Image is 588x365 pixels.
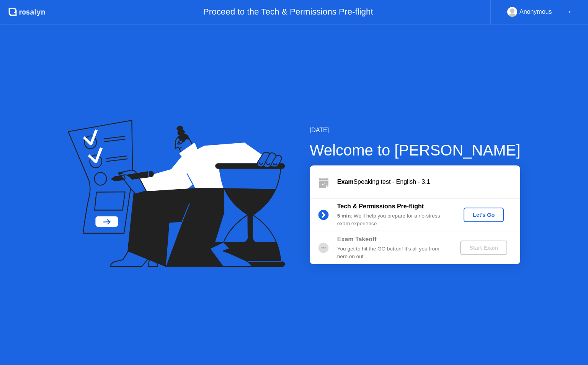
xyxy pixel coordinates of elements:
div: : We’ll help you prepare for a no-stress exam experience [337,212,448,228]
div: Let's Go [467,212,501,218]
b: Exam [337,178,354,185]
button: Start Exam [460,241,507,255]
div: Start Exam [463,245,504,251]
div: You get to hit the GO button! It’s all you from here on out [337,245,448,261]
div: [DATE] [310,126,521,135]
div: Welcome to [PERSON_NAME] [310,139,521,162]
div: Anonymous [519,7,552,17]
div: ▼ [568,7,572,17]
b: Tech & Permissions Pre-flight [337,203,424,210]
button: Let's Go [464,208,504,222]
b: 5 min [337,213,351,219]
div: Speaking test - English - 3.1 [337,177,520,187]
b: Exam Takeoff [337,236,377,242]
